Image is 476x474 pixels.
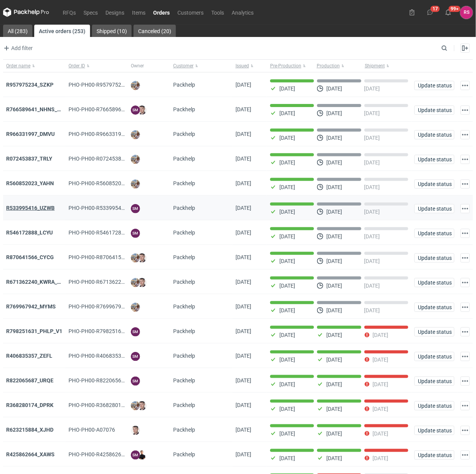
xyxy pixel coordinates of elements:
[326,258,342,264] p: [DATE]
[207,8,228,17] a: Tools
[235,427,251,433] span: 05/08/2025
[137,451,147,460] img: Tomasz Kubiak
[6,353,52,359] a: R406835357_ZEFL
[131,106,140,115] figcaption: SM
[6,156,52,162] strong: R072453837_TRLY
[65,60,128,72] button: Order ID
[364,135,380,141] p: [DATE]
[326,455,342,461] p: [DATE]
[440,44,464,53] input: Search
[418,329,451,335] span: Update status
[326,110,342,116] p: [DATE]
[235,131,251,137] span: 04/09/2025
[418,452,451,458] span: Update status
[6,254,54,260] strong: R870641566_CYCG
[6,229,53,236] strong: R546172888_LCYU
[315,60,363,72] button: Production
[68,328,152,334] span: PHO-PH00-R798251631_PHLP_V1
[461,253,470,263] button: Actions
[461,327,470,337] button: Actions
[326,406,342,412] p: [DATE]
[228,8,257,17] a: Analytics
[414,155,454,164] button: Update status
[6,328,62,334] a: R798251631_PHLP_V1
[173,353,195,359] span: Packhelp
[2,44,33,53] span: Add filter
[6,63,30,69] span: Order name
[418,403,451,409] span: Update status
[173,131,195,137] span: Packhelp
[173,402,195,408] span: Packhelp
[6,82,53,88] a: R957975234_SZKP
[235,82,251,88] span: 09/09/2025
[34,25,90,37] a: Active orders (253)
[131,130,140,139] img: Michał Palasek
[235,377,251,384] span: 08/08/2025
[326,381,342,387] p: [DATE]
[279,184,295,190] p: [DATE]
[279,85,295,92] p: [DATE]
[418,255,451,261] span: Update status
[68,402,144,408] span: PHO-PH00-R368280174_DPRK
[6,205,55,211] strong: R533995416_UZWB
[137,278,147,287] img: Maciej Sikora
[68,131,145,137] span: PHO-PH00-R966331997_DMVU
[418,157,451,162] span: Update status
[92,25,132,37] a: Shipped (10)
[173,229,195,236] span: Packhelp
[173,82,195,88] span: Packhelp
[414,229,454,238] button: Update status
[418,132,451,137] span: Update status
[174,8,207,17] a: Customers
[131,179,140,189] img: Michał Palasek
[373,332,389,338] p: [DATE]
[364,283,380,289] p: [DATE]
[68,377,144,384] span: PHO-PH00-R822065687_URQE
[131,204,140,213] figcaption: SM
[279,233,295,240] p: [DATE]
[235,106,251,112] span: 04/09/2025
[6,131,55,137] a: R966331997_DMVU
[461,229,470,238] button: Actions
[418,280,451,285] span: Update status
[173,451,195,457] span: Packhelp
[461,377,470,386] button: Actions
[235,180,251,186] span: 02/09/2025
[461,106,470,115] button: Actions
[279,357,295,363] p: [DATE]
[365,63,385,69] span: Shipment
[317,63,340,69] span: Production
[6,427,53,433] strong: R623215884_XJHD
[3,8,49,17] svg: Packhelp Pro
[326,135,342,141] p: [DATE]
[373,430,389,437] p: [DATE]
[461,81,470,90] button: Actions
[326,430,342,437] p: [DATE]
[418,206,451,211] span: Update status
[235,205,251,211] span: 02/09/2025
[235,279,251,285] span: 25/08/2025
[279,135,295,141] p: [DATE]
[279,110,295,116] p: [DATE]
[68,205,144,211] span: PHO-PH00-R533995416_UZWB
[232,60,267,72] button: Issued
[364,209,380,215] p: [DATE]
[373,455,389,461] p: [DATE]
[267,60,315,72] button: Pre-Production
[279,381,295,387] p: [DATE]
[235,353,251,359] span: 18/08/2025
[279,332,295,338] p: [DATE]
[460,6,473,19] button: RS
[364,110,380,116] p: [DATE]
[326,159,342,166] p: [DATE]
[6,303,56,310] strong: R769967942_MYMS
[418,107,451,113] span: Update status
[131,63,144,69] span: Owner
[137,401,147,410] img: Maciej Sikora
[131,401,140,410] img: Michał Palasek
[131,352,140,361] figcaption: SM
[131,253,140,263] img: Michał Palasek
